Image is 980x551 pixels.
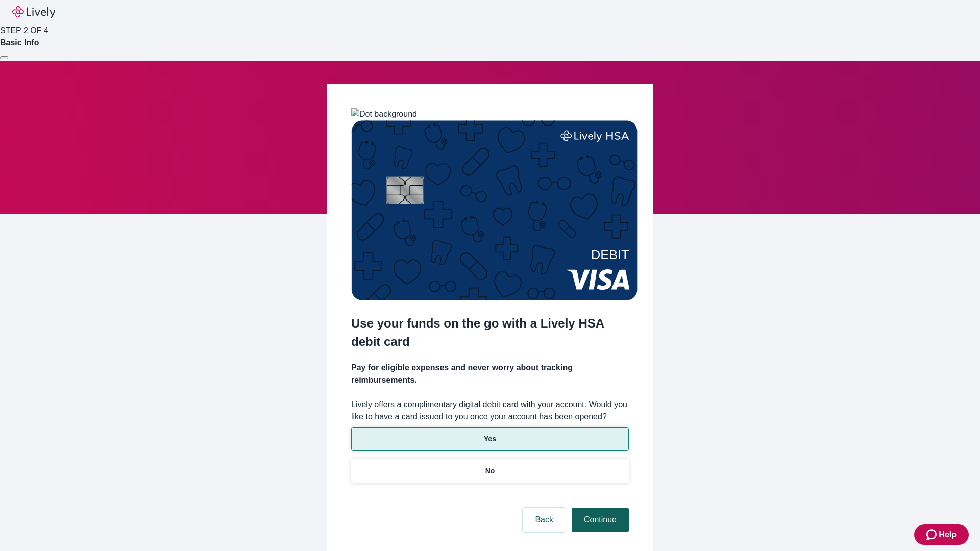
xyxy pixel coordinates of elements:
[351,362,629,386] h4: Pay for eligible expenses and never worry about tracking reimbursements.
[939,529,957,541] span: Help
[484,434,496,444] p: Yes
[523,508,566,532] button: Back
[351,427,629,451] button: Yes
[351,314,629,351] h2: Use your funds on the go with a Lively HSA debit card
[914,524,969,545] button: Zendesk support iconHelp
[572,508,629,532] button: Continue
[351,120,638,300] img: Debit card
[926,529,939,541] svg: Zendesk support icon
[351,459,629,483] button: No
[12,6,55,18] img: Lively
[485,466,495,477] p: No
[351,398,629,423] label: Lively offers a complimentary digital debit card with your account. Would you like to have a card...
[351,108,417,120] img: Dot background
